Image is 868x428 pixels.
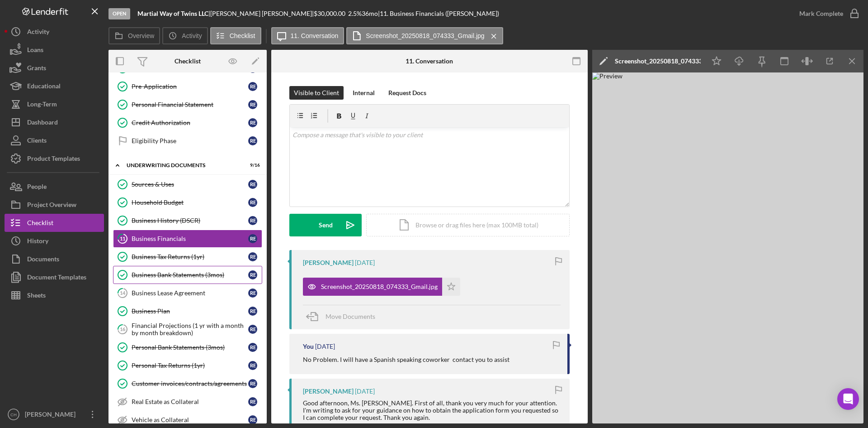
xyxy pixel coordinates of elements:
div: Activity [27,23,49,43]
div: Business Bank Statements (3mos) [132,271,248,279]
button: Activity [5,23,104,41]
div: Sources & Uses [132,181,248,188]
text: CH [10,412,17,417]
a: Clients [5,131,104,149]
button: Checklist [5,214,104,232]
div: Credit Authorization [132,119,248,126]
div: R E [248,307,257,316]
div: R E [248,180,257,189]
tspan: 14 [120,290,126,296]
div: Request Docs [388,86,426,100]
div: Personal Financial Statement [132,101,248,108]
a: Personal Financial StatementRE [113,96,262,114]
div: Documents [27,250,59,270]
div: R E [248,270,257,279]
button: Sheets [5,286,104,304]
button: Screenshot_20250818_074333_Gmail.jpg [346,27,503,44]
label: 11. Conversation [291,32,339,39]
div: [PERSON_NAME] [303,259,354,266]
button: Product Templates [5,149,104,168]
div: [PERSON_NAME] [303,388,354,395]
label: Activity [182,32,202,39]
div: Real Estate as Collateral [132,398,248,405]
div: Long-Term [27,95,57,115]
a: Business PlanRE [113,302,262,320]
button: Request Docs [384,86,431,100]
div: History [27,232,48,252]
button: Mark Complete [790,5,863,23]
a: Eligibility PhaseRE [113,132,262,150]
tspan: 11 [120,236,125,241]
a: Customer invoices/contracts/agreementsRE [113,375,262,393]
div: Clients [27,131,47,152]
button: Overview [108,27,160,44]
div: R E [248,289,257,298]
button: Documents [5,250,104,268]
label: Overview [128,32,154,39]
div: [PERSON_NAME] [23,405,81,426]
button: Long-Term [5,95,104,113]
time: 2025-07-18 18:14 [355,388,375,395]
button: Educational [5,77,104,95]
div: R E [248,118,257,127]
a: Business History (DSCR)RE [113,212,262,230]
button: Checklist [210,27,261,44]
button: Document Templates [5,268,104,286]
button: Dashboard [5,113,104,131]
a: 14Business Lease AgreementRE [113,284,262,302]
div: R E [248,216,257,225]
button: Loans [5,41,104,59]
img: Preview [592,72,863,423]
div: Underwriting Documents [127,163,237,168]
span: Move Documents [325,313,375,320]
div: Open [108,8,130,19]
div: Educational [27,77,61,97]
button: 11. Conversation [271,27,344,44]
div: [PERSON_NAME] [PERSON_NAME] | [210,10,314,17]
div: R E [248,234,257,243]
div: Screenshot_20250818_074333_Gmail.jpg [321,283,438,290]
div: R E [248,379,257,388]
div: You [303,343,314,350]
div: R E [248,361,257,370]
div: | 11. Business Financials ([PERSON_NAME]) [378,10,499,17]
button: Move Documents [303,305,384,328]
button: CH[PERSON_NAME] [5,405,104,423]
a: Personal Bank Statements (3mos)RE [113,338,262,356]
div: Mark Complete [799,5,843,23]
div: Dashboard [27,113,58,134]
div: Send [319,214,333,236]
div: Customer invoices/contracts/agreements [132,380,248,387]
button: People [5,178,104,196]
div: R E [248,252,257,261]
div: Business History (DSCR) [132,217,248,224]
div: Product Templates [27,149,80,170]
div: Business Tax Returns (1yr) [132,253,248,260]
label: Screenshot_20250818_074333_Gmail.jpg [366,32,484,39]
div: R E [248,397,257,406]
b: Martial Way of Twins LLC [137,10,208,17]
a: Real Estate as CollateralRE [113,393,262,411]
time: 2025-08-18 11:50 [355,259,375,266]
a: Business Bank Statements (3mos)RE [113,266,262,284]
tspan: 16 [120,326,126,332]
a: History [5,232,104,250]
div: Eligibility Phase [132,137,248,144]
div: Pre-Application [132,83,248,90]
button: Grants [5,59,104,77]
a: Credit AuthorizationRE [113,114,262,132]
div: Financial Projections (1 yr with a month by month breakdown) [132,322,248,337]
div: Personal Bank Statements (3mos) [132,344,248,351]
button: Project Overview [5,196,104,214]
time: 2025-07-18 18:21 [315,343,335,350]
a: Personal Tax Returns (1yr)RE [113,356,262,375]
